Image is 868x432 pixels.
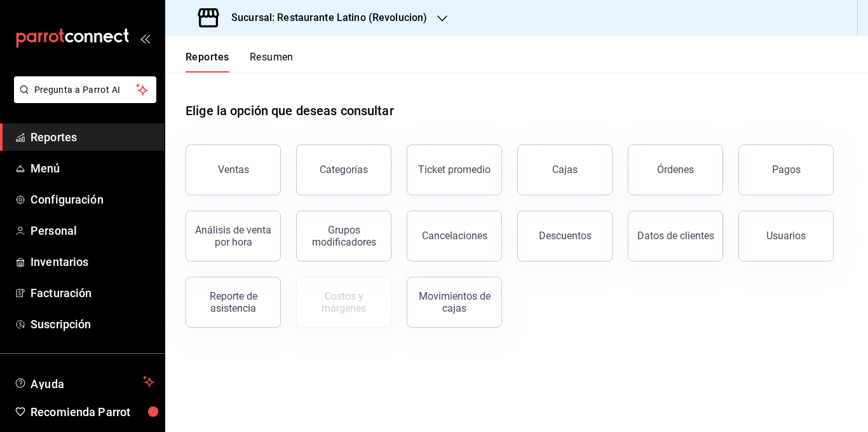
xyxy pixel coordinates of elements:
[218,164,249,176] div: Ventas
[186,51,294,73] div: navigation tabs
[186,101,394,120] h1: Elige la opción que deseas consultar
[31,374,138,389] span: Ayuda
[186,51,229,73] button: Reportes
[31,253,154,270] span: Inventarios
[422,230,487,242] div: Cancelaciones
[31,222,154,239] span: Personal
[296,144,391,195] button: Categorías
[415,290,494,314] div: Movimientos de cajas
[31,403,154,421] span: Recomienda Parrot
[517,144,613,195] button: Cajas
[34,83,137,97] span: Pregunta a Parrot AI
[296,277,391,328] button: Contrata inventarios para ver este reporte
[738,144,834,195] button: Pagos
[320,164,368,176] div: Categorías
[772,164,801,176] div: Pagos
[407,277,502,328] button: Movimientos de cajas
[552,164,578,176] div: Cajas
[186,144,281,195] button: Ventas
[186,211,281,261] button: Análisis de venta por hora
[304,290,383,314] div: Costos y márgenes
[31,284,154,302] span: Facturación
[517,211,613,261] button: Descuentos
[31,316,154,333] span: Suscripción
[31,191,154,208] span: Configuración
[250,51,294,73] button: Resumen
[657,164,694,176] div: Órdenes
[628,144,723,195] button: Órdenes
[637,230,714,242] div: Datos de clientes
[9,92,156,106] a: Pregunta a Parrot AI
[194,224,273,248] div: Análisis de venta por hora
[186,277,281,328] button: Reporte de asistencia
[31,160,154,177] span: Menú
[140,33,150,43] button: open_drawer_menu
[304,224,383,248] div: Grupos modificadores
[766,230,806,242] div: Usuarios
[14,76,156,103] button: Pregunta a Parrot AI
[221,10,427,25] h3: Sucursal: Restaurante Latino (Revolucion)
[296,211,391,261] button: Grupos modificadores
[738,211,834,261] button: Usuarios
[31,129,154,146] span: Reportes
[194,290,273,314] div: Reporte de asistencia
[407,144,502,195] button: Ticket promedio
[539,230,592,242] div: Descuentos
[407,211,502,261] button: Cancelaciones
[628,211,723,261] button: Datos de clientes
[418,164,491,176] div: Ticket promedio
